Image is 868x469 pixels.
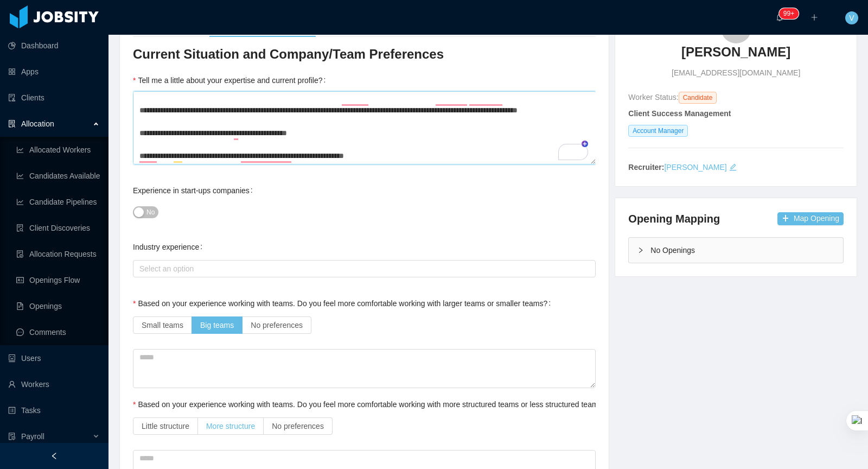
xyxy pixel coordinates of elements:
[681,43,790,61] h3: [PERSON_NAME]
[133,186,257,195] label: Experience in start-ups companies
[672,67,800,79] span: [EMAIL_ADDRESS][DOMAIN_NAME]
[16,295,100,317] a: icon: file-textOpenings
[810,14,818,21] i: icon: plus
[681,43,790,67] a: [PERSON_NAME]
[133,76,330,85] label: Tell me a little about your expertise and current profile?
[272,422,324,430] span: No preferences
[142,422,189,430] span: Little structure
[628,93,678,102] span: Worker Status:
[8,35,100,56] a: icon: pie-chartDashboard
[8,347,100,369] a: icon: robotUsers
[21,119,54,128] span: Allocation
[628,125,688,137] span: Account Manager
[8,120,16,128] i: icon: solution
[849,11,854,24] span: V
[664,163,726,172] a: [PERSON_NAME]
[133,299,555,308] label: Based on your experience working with teams. Do you feel more comfortable working with larger tea...
[16,243,100,265] a: icon: file-doneAllocation Requests
[142,321,183,329] span: Small teams
[146,207,155,218] span: No
[16,191,100,213] a: icon: line-chartCandidate Pipelines
[729,163,737,171] i: icon: edit
[629,238,843,263] div: icon: rightNo Openings
[776,14,783,21] i: icon: bell
[133,206,158,218] button: Experience in start-ups companies
[206,422,255,430] span: More structure
[8,87,100,109] a: icon: auditClients
[8,400,100,421] a: icon: profileTasks
[133,91,596,164] textarea: To enrich screen reader interactions, please activate Accessibility in Grammarly extension settings
[21,432,44,441] span: Payroll
[16,217,100,239] a: icon: file-searchClient Discoveries
[16,321,100,343] a: icon: messageComments
[133,46,596,63] h3: Current Situation and Company/Team Preferences
[133,400,614,409] label: Based on your experience working with teams. Do you feel more comfortable working with more struc...
[628,109,731,118] strong: Client Success Management
[136,262,142,275] input: Industry experience
[133,243,207,251] label: Industry experience
[16,139,100,161] a: icon: line-chartAllocated Workers
[8,61,100,83] a: icon: appstoreApps
[16,165,100,187] a: icon: line-chartCandidates Available
[777,212,844,225] button: icon: plusMap Opening
[779,8,799,19] sup: 900
[251,321,303,329] span: No preferences
[200,321,234,329] span: Big teams
[8,373,100,395] a: icon: userWorkers
[16,269,100,291] a: icon: idcardOpenings Flow
[8,433,16,440] i: icon: file-protect
[637,247,644,253] i: icon: right
[679,92,717,104] span: Candidate
[628,211,720,226] h4: Opening Mapping
[628,163,664,172] strong: Recruiter:
[139,263,584,274] div: Select an option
